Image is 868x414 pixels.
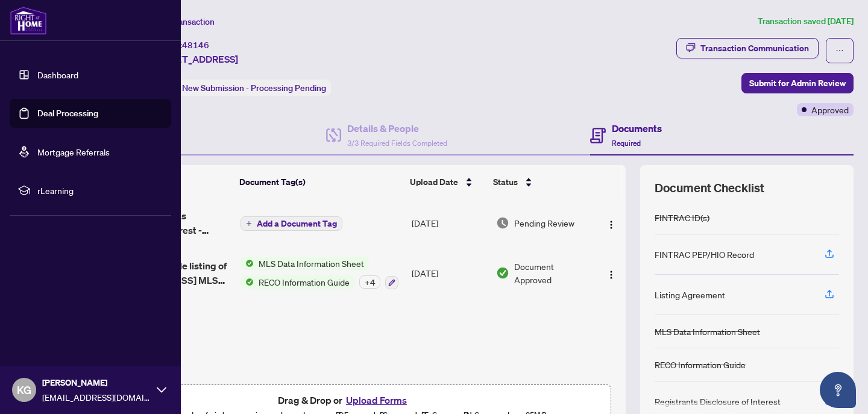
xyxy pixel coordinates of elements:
span: RECO Information Guide [254,275,354,289]
td: [DATE] [407,199,491,247]
span: Document Approved [514,260,591,286]
span: Submit for Admin Review [749,74,846,93]
span: New Submission - Processing Pending [182,83,326,93]
div: RECO Information Guide [655,358,746,371]
th: Status [488,165,593,199]
span: [EMAIL_ADDRESS][DOMAIN_NAME] [42,390,151,404]
span: Add a Document Tag [257,219,337,228]
img: Logo [606,220,616,230]
button: Transaction Communication [676,38,819,58]
article: Transaction saved [DATE] [758,14,854,28]
span: rLearning [37,184,163,197]
th: Upload Date [405,165,488,199]
img: Status Icon [241,275,254,289]
img: Status Icon [241,257,254,270]
button: Open asap [820,372,856,408]
span: [STREET_ADDRESS] [149,52,238,66]
span: plus [246,221,252,227]
a: Deal Processing [37,108,98,119]
a: Mortgage Referrals [37,146,110,157]
span: Drag & Drop or [278,392,410,408]
span: [PERSON_NAME] [42,376,151,389]
span: Required [612,139,641,148]
span: Status [493,175,518,189]
button: Submit for Admin Review [741,73,854,93]
img: Logo [606,270,616,280]
img: Document Status [496,216,509,230]
span: MLS Data Information Sheet [254,257,369,270]
button: Logo [602,213,621,233]
span: 48146 [182,40,209,51]
td: [DATE] [407,247,491,299]
button: Upload Forms [342,392,410,408]
span: Upload Date [410,175,458,189]
span: KG [17,381,31,398]
h4: Details & People [347,121,447,136]
span: Document Checklist [655,180,764,196]
th: Document Tag(s) [234,165,405,199]
span: View Transaction [150,16,215,27]
div: Registrants Disclosure of Interest [655,395,781,408]
span: 3/3 Required Fields Completed [347,139,447,148]
span: Pending Review [514,216,574,230]
div: MLS Data Information Sheet [655,325,760,338]
button: Add a Document Tag [241,216,342,231]
h4: Documents [612,121,662,136]
div: FINTRAC ID(s) [655,211,709,224]
div: Status: [149,80,331,96]
button: Status IconMLS Data Information SheetStatus IconRECO Information Guide+4 [241,257,398,289]
img: logo [10,6,47,35]
div: Listing Agreement [655,288,725,301]
img: Document Status [496,266,509,280]
div: FINTRAC PEP/HIO Record [655,248,754,261]
button: Add a Document Tag [241,216,342,231]
button: Logo [602,263,621,283]
span: ellipsis [835,46,844,55]
div: + 4 [359,275,380,289]
span: Approved [811,103,849,116]
a: Dashboard [37,69,78,80]
div: Transaction Communication [700,39,809,58]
